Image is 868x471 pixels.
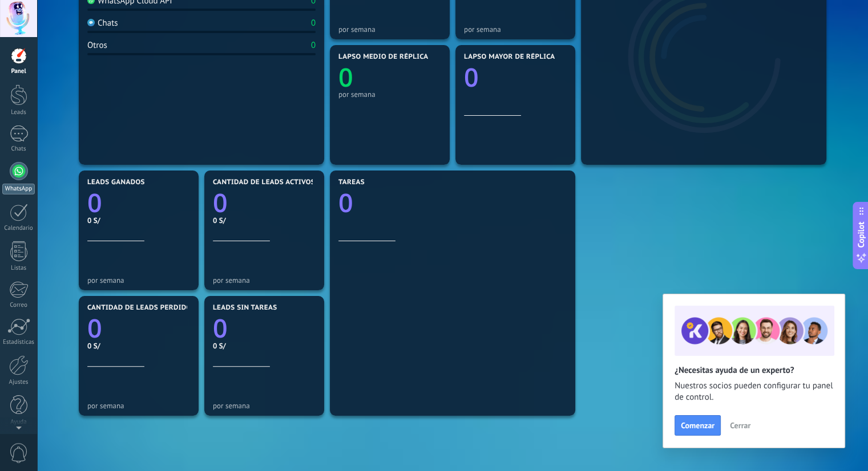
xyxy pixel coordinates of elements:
[675,365,833,376] h2: ¿Necesitas ayuda de un experto?
[338,90,441,99] div: por semana
[87,185,102,220] text: 0
[2,225,35,232] div: Calendario
[213,304,277,312] span: Leads sin tareas
[338,185,567,220] a: 0
[338,185,353,220] text: 0
[675,380,833,403] span: Nuestros socios pueden configurar tu panel de control.
[2,379,35,386] div: Ajustes
[213,341,316,351] div: 0 S/
[464,25,567,34] div: por semana
[87,19,95,26] img: Chats
[855,222,867,248] span: Copilot
[87,401,190,410] div: por semana
[338,178,365,186] span: Tareas
[2,68,35,75] div: Panel
[2,302,35,309] div: Correo
[2,184,35,194] div: WhatsApp
[87,18,118,29] div: Chats
[338,53,429,61] span: Lapso medio de réplica
[87,304,196,312] span: Cantidad de leads perdidos
[213,311,316,346] a: 0
[213,185,228,220] text: 0
[675,415,721,436] button: Comenzar
[311,18,316,29] div: 0
[87,311,102,346] text: 0
[725,417,756,434] button: Cerrar
[2,265,35,272] div: Listas
[87,216,190,225] div: 0 S/
[87,185,190,220] a: 0
[2,339,35,346] div: Estadísticas
[87,276,190,285] div: por semana
[681,421,714,429] span: Comenzar
[87,178,145,186] span: Leads ganados
[338,60,353,95] text: 0
[213,311,228,346] text: 0
[311,40,316,51] div: 0
[338,25,441,34] div: por semana
[464,53,555,61] span: Lapso mayor de réplica
[213,185,316,220] a: 0
[2,109,35,116] div: Leads
[730,421,750,429] span: Cerrar
[213,178,315,186] span: Cantidad de leads activos
[464,60,479,95] text: 0
[213,216,316,225] div: 0 S/
[87,40,107,51] div: Otros
[213,276,316,285] div: por semana
[87,311,190,346] a: 0
[2,145,35,153] div: Chats
[213,401,316,410] div: por semana
[87,341,190,351] div: 0 S/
